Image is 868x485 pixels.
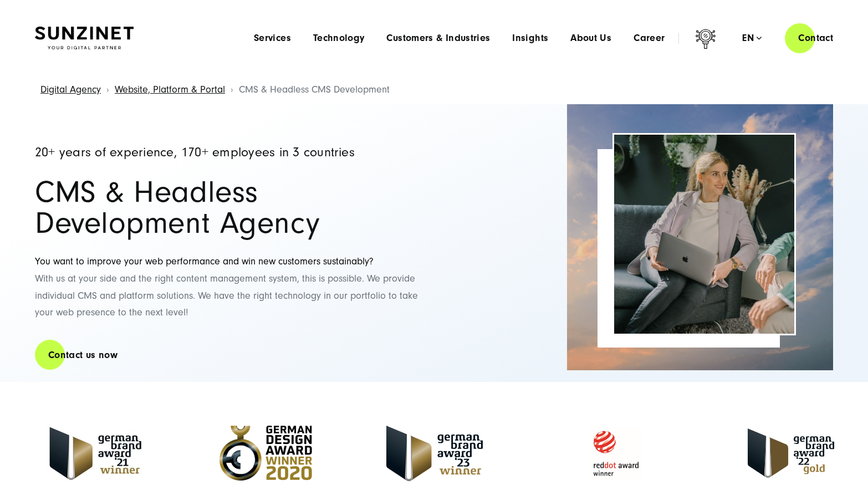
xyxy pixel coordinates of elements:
[254,33,291,44] a: Services
[748,428,834,478] img: German Brand Award 2022 Gold Winner - Full Service Digital Agency SUNZINET
[35,253,423,321] p: With us at your side and the right content management system, this is possible. We provide indivi...
[35,177,423,239] h1: CMS & Headless Development Agency
[35,27,134,50] img: SUNZINET Full Service Digital Agentur
[386,426,483,481] img: German Brand Award 2023 Winner - Full Service Digital Agency SUNZINET
[742,33,762,44] div: en
[239,84,390,95] span: CMS & Headless CMS Development
[570,33,611,44] a: About Us
[386,33,490,44] a: Customers & Industries
[634,33,665,44] a: Career
[219,426,312,481] img: German Design Award Winner 2020 - Full Service Digital Agency SUNZINET
[40,84,101,95] a: Digital Agency
[115,84,225,95] a: Website, Platform & Portal
[785,22,846,54] a: Contact
[35,256,374,267] span: You want to improve your web performance and win new customers sustainably?
[567,104,833,370] img: Full-Service Digitalagentur SUNZINET - Business Applications Web & Cloud_2
[35,339,131,371] a: Contact us now
[614,135,794,334] img: CMS & Headless Development Agentur - Frau sitzt auf dem Sofa vor ihrem PC und lächelt
[512,33,548,44] a: Insights
[35,146,423,160] h4: 20+ years of experience, 170+ employees in 3 countries
[313,33,365,44] a: Technology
